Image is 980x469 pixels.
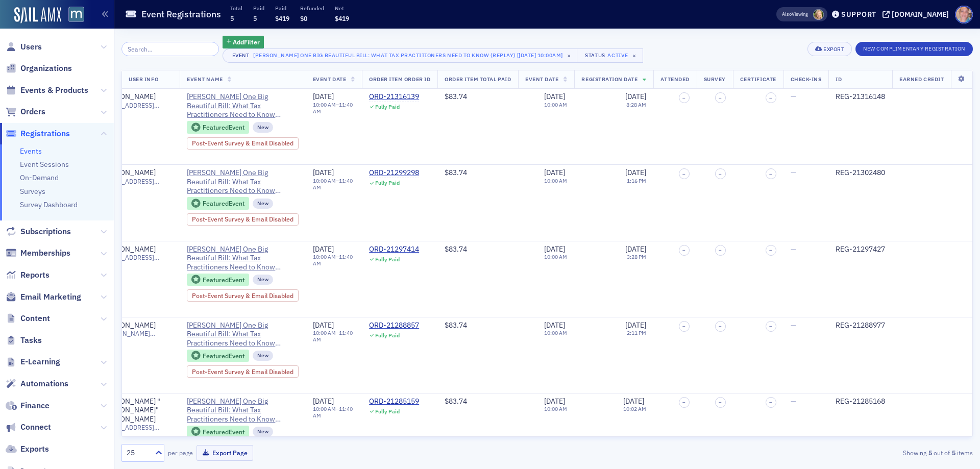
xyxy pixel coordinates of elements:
span: $83.74 [445,320,467,330]
div: Featured Event [203,125,244,130]
span: – [682,95,685,101]
span: Registration Date [581,76,638,83]
span: [DATE] [544,92,565,101]
div: Showing out of items [696,448,973,457]
a: ORD-21316139 [369,92,419,102]
span: [DATE] [313,92,334,101]
span: Event Name [187,76,223,83]
span: – [719,247,722,253]
div: Post-Event Survey [187,289,299,302]
p: Refunded [300,5,324,12]
a: Automations [6,378,68,389]
span: Don Farmer’s One Big Beautiful Bill: What Tax Practitioners Need to Know (Replay) [187,245,299,272]
span: Rebekah Olson [813,9,824,20]
span: Event Date [525,76,558,83]
span: [DATE] [313,244,334,254]
div: REG-21288977 [836,321,885,330]
span: Survey [704,76,726,83]
button: StatusActive× [577,48,643,63]
a: [PERSON_NAME] One Big Beautiful Bill: What Tax Practitioners Need to Know (Replay) [187,321,299,348]
div: 25 [127,448,149,458]
span: [EMAIL_ADDRESS][DOMAIN_NAME] [101,102,173,109]
div: – [313,254,355,267]
div: Post-Event Survey [187,213,299,226]
span: 5 [230,14,234,22]
time: 11:40 AM [313,405,353,419]
span: $83.74 [445,168,467,177]
span: Certificate [740,76,776,83]
a: Content [6,313,50,324]
a: ORD-21297414 [369,245,419,254]
div: [PERSON_NAME] [101,92,156,102]
time: 10:02 AM [623,405,646,412]
time: 10:00 AM [544,177,567,184]
strong: 5 [950,448,957,457]
a: Subscriptions [6,226,71,237]
div: Featured Event [187,121,249,134]
div: [PERSON_NAME] [101,245,156,254]
div: Support [841,10,876,19]
div: Featured Event [203,277,244,283]
span: $83.74 [445,92,467,101]
div: – [313,330,355,343]
div: Featured Event [187,274,249,286]
span: Exports [20,443,49,455]
time: 2:11 PM [627,329,646,336]
span: [DATE] [625,320,646,330]
time: 10:00 AM [544,329,567,336]
button: AddFilter [223,36,264,48]
span: Finance [20,400,50,411]
span: Registrations [20,128,70,139]
span: – [719,171,722,177]
span: [DATE] [623,397,644,406]
span: — [791,244,796,254]
time: 1:16 PM [627,177,646,184]
span: × [630,51,639,60]
time: 11:40 AM [313,253,353,267]
p: Paid [275,5,289,12]
div: Fully Paid [375,180,400,186]
a: [PERSON_NAME] One Big Beautiful Bill: What Tax Practitioners Need to Know (Replay) [187,245,299,272]
span: [DATE] [544,397,565,406]
span: – [769,247,772,253]
span: [DATE] [313,168,334,177]
time: 3:28 PM [627,253,646,260]
div: Status [584,52,606,59]
span: Subscriptions [20,226,71,237]
a: Survey Dashboard [20,200,78,209]
time: 11:40 AM [313,177,353,191]
time: 8:28 AM [626,101,646,108]
span: User Info [129,76,158,83]
span: Order Item Total Paid [445,76,511,83]
span: Order Item Order ID [369,76,430,83]
a: Memberships [6,248,70,259]
div: Featured Event [187,426,249,438]
a: [PERSON_NAME] One Big Beautiful Bill: What Tax Practitioners Need to Know (Replay) [187,397,299,424]
div: Featured Event [187,197,249,210]
div: New [253,351,273,361]
button: Export Page [197,445,253,461]
div: [DOMAIN_NAME] [892,10,949,19]
div: ORD-21285159 [369,397,419,406]
span: $83.74 [445,244,467,254]
span: $419 [275,14,289,22]
a: [PERSON_NAME] [101,168,156,178]
span: [DATE] [313,320,334,330]
a: On-Demand [20,173,59,182]
div: Fully Paid [375,104,400,110]
span: [EMAIL_ADDRESS][DOMAIN_NAME] [101,178,173,185]
a: Connect [6,422,51,433]
span: [PERSON_NAME][EMAIL_ADDRESS][PERSON_NAME][DOMAIN_NAME] [101,330,173,337]
span: – [682,323,685,329]
span: Connect [20,422,51,433]
span: – [719,95,722,101]
div: New [253,275,273,285]
div: Featured Event [203,353,244,359]
time: 11:40 AM [313,101,353,115]
span: Events & Products [20,85,88,96]
a: Orders [6,106,45,117]
span: [EMAIL_ADDRESS][DOMAIN_NAME] [101,254,173,261]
